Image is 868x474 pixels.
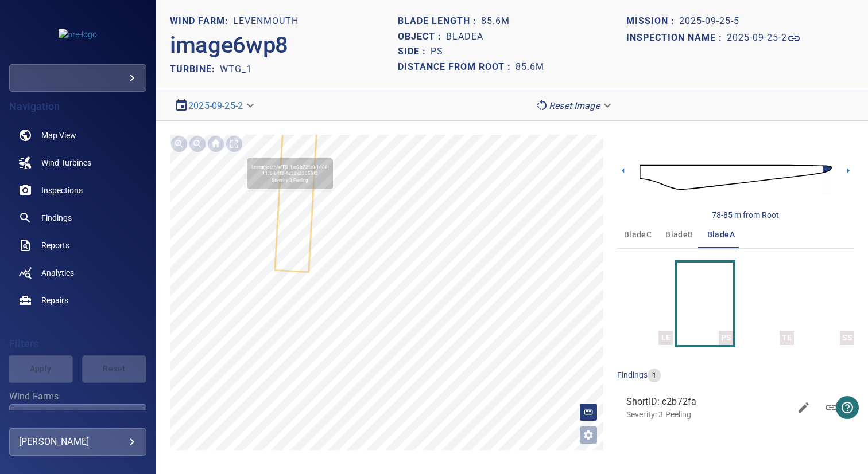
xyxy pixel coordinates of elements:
[677,263,733,345] button: PS
[398,46,431,57] h1: Side :
[41,157,91,169] span: Wind Turbines
[41,295,68,306] span: Repairs
[41,267,74,279] span: Analytics
[700,263,711,345] a: PS
[516,62,544,73] h1: 85.6m
[170,96,261,116] div: 2025-09-25-2
[617,370,648,379] span: findings
[639,263,650,345] a: LE
[9,122,146,149] a: map noActive
[9,392,146,401] label: Wind Farms
[41,240,69,251] span: Reports
[738,263,793,345] button: TE
[398,32,446,42] h1: Object :
[9,338,146,350] h4: Filters
[658,331,673,345] div: LE
[41,130,76,141] span: Map View
[59,29,97,40] img: ore-logo
[9,404,146,432] div: Wind Farms
[41,212,72,224] span: Findings
[665,228,693,242] span: bladeB
[9,177,146,204] a: inspections noActive
[272,178,308,183] span: Severity 3 Peeling
[188,100,243,111] a: 2025-09-25-2
[626,395,790,409] span: ShortID: c2b72fa
[398,16,481,27] h1: Blade length :
[760,263,772,345] a: TE
[9,204,146,232] a: findings noActive
[840,331,854,345] div: SS
[712,209,779,221] div: 78-85 m from Root
[549,100,600,111] em: Reset Image
[19,433,137,451] div: [PERSON_NAME]
[446,32,483,42] h1: bladeA
[9,287,146,314] a: repairs noActive
[719,331,733,345] div: PS
[579,426,598,444] button: Open image filters and tagging options
[225,135,243,153] img: Toggle full page
[9,101,146,112] h4: Navigation
[648,370,661,381] span: 1
[530,96,618,116] div: Reset Image
[9,64,146,92] div: ore
[41,185,83,196] span: Inspections
[9,259,146,287] a: analytics noActive
[617,263,673,345] button: LE
[640,154,832,201] img: d
[220,64,252,75] h2: WTG_1
[799,263,854,345] button: SS
[170,135,188,153] img: Zoom in
[207,135,225,153] img: Go home
[481,16,510,27] h1: 85.6m
[250,164,330,177] span: Levenmouth/WTG_1/c2b72fa0-1608-11f0-b4f2-4d22e22058f2
[626,409,790,420] p: Severity: 3 Peeling
[431,46,443,57] h1: PS
[398,62,516,73] h1: Distance from root :
[626,16,679,27] h1: Mission :
[626,33,727,44] h1: Inspection name :
[170,64,220,75] h2: TURBINE:
[727,32,801,45] a: 2025-09-25-2
[727,33,787,44] h1: 2025-09-25-2
[707,228,735,242] span: bladeA
[9,149,146,177] a: windturbines noActive
[820,263,832,345] a: SS
[624,228,652,242] span: bladeC
[780,331,794,345] div: TE
[679,16,739,27] h1: 2025-09-25-5
[170,32,288,59] h2: image6wp8
[233,16,299,27] h1: Levenmouth
[9,232,146,259] a: reports noActive
[188,135,207,153] img: Zoom out
[170,16,233,27] h1: WIND FARM:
